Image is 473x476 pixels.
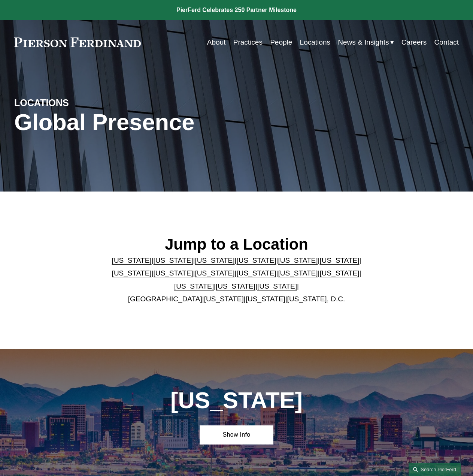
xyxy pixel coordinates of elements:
[319,256,359,264] a: [US_STATE]
[112,256,152,264] a: [US_STATE]
[278,269,318,277] a: [US_STATE]
[278,256,318,264] a: [US_STATE]
[237,269,276,277] a: [US_STATE]
[204,295,244,303] a: [US_STATE]
[409,463,461,476] a: Search this site
[144,387,329,413] h1: [US_STATE]
[195,269,235,277] a: [US_STATE]
[112,269,152,277] a: [US_STATE]
[300,35,330,49] a: Locations
[237,256,276,264] a: [US_STATE]
[319,269,359,277] a: [US_STATE]
[107,254,366,305] p: | | | | | | | | | | | | | | | | | |
[216,282,255,290] a: [US_STATE]
[338,35,394,49] a: folder dropdown
[233,35,263,49] a: Practices
[246,295,285,303] a: [US_STATE]
[200,425,274,445] a: Show Info
[257,282,297,290] a: [US_STATE]
[154,269,193,277] a: [US_STATE]
[14,109,311,135] h1: Global Presence
[107,235,366,254] h2: Jump to a Location
[154,256,193,264] a: [US_STATE]
[287,295,345,303] a: [US_STATE], D.C.
[434,35,459,49] a: Contact
[401,35,427,49] a: Careers
[174,282,214,290] a: [US_STATE]
[207,35,226,49] a: About
[270,35,292,49] a: People
[14,97,125,109] h4: LOCATIONS
[338,36,389,49] span: News & Insights
[195,256,235,264] a: [US_STATE]
[128,295,202,303] a: [GEOGRAPHIC_DATA]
